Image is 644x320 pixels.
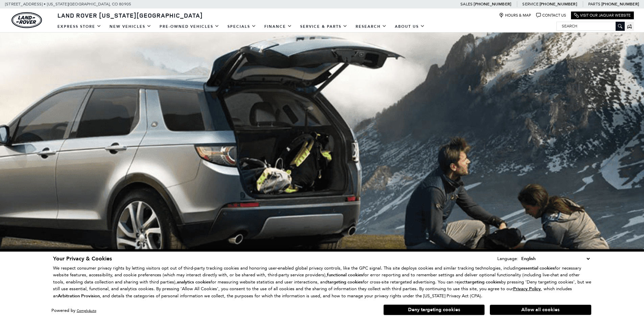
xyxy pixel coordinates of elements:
strong: targeting cookies [466,279,501,285]
span: Sales [460,2,473,6]
a: Visit Our Jaguar Website [574,13,631,18]
button: Allow all cookies [490,305,591,315]
img: Land Rover [11,12,42,28]
strong: analytics cookies [177,279,211,285]
a: Hours & Map [499,13,531,18]
a: Contact Us [536,13,566,18]
strong: targeting cookies [328,279,363,285]
button: Deny targeting cookies [383,304,485,315]
a: land-rover [11,12,42,28]
a: [PHONE_NUMBER] [601,1,639,7]
a: About Us [391,21,429,33]
span: Your Privacy & Cookies [53,255,112,262]
a: New Vehicles [105,21,156,33]
span: Service [522,2,538,6]
a: Pre-Owned Vehicles [156,21,223,33]
div: Language: [497,256,518,261]
a: [STREET_ADDRESS] • [US_STATE][GEOGRAPHIC_DATA], CO 80905 [5,2,131,6]
a: Specials [223,21,260,33]
a: Research [352,21,391,33]
u: Privacy Policy [513,286,541,292]
select: Language Select [520,255,591,262]
strong: functional cookies [327,272,363,278]
a: Privacy Policy [513,286,541,291]
input: Search [557,22,624,30]
a: Finance [260,21,296,33]
p: We respect consumer privacy rights by letting visitors opt out of third-party tracking cookies an... [53,265,591,300]
a: Land Rover [US_STATE][GEOGRAPHIC_DATA] [53,11,207,19]
strong: essential cookies [521,265,555,271]
nav: Main Navigation [53,21,429,33]
div: Powered by [51,308,96,313]
strong: Arbitration Provision [58,293,100,299]
span: Parts [588,2,600,6]
a: Service & Parts [296,21,352,33]
a: [PHONE_NUMBER] [540,1,577,7]
a: [PHONE_NUMBER] [474,1,511,7]
a: ComplyAuto [77,308,96,313]
a: EXPRESS STORE [53,21,105,33]
span: Land Rover [US_STATE][GEOGRAPHIC_DATA] [57,11,203,19]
